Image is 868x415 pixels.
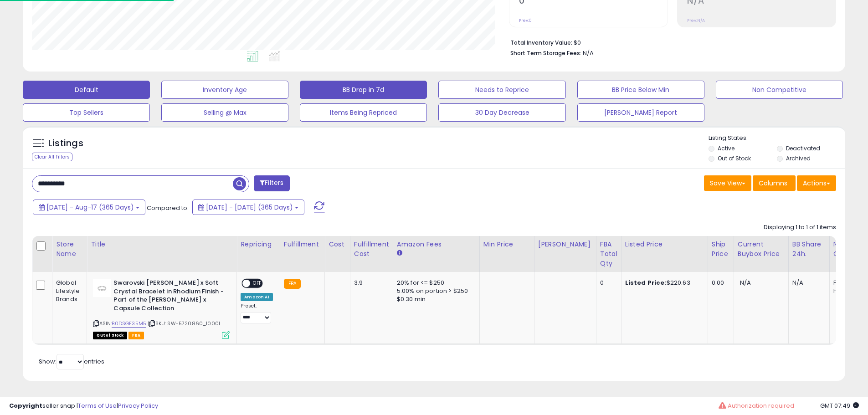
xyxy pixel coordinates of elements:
[206,203,293,212] span: [DATE] - [DATE] (365 Days)
[284,240,321,249] div: Fulfillment
[820,401,859,410] span: 2025-08-18 07:49 GMT
[483,240,530,249] div: Min Price
[397,279,473,287] div: 20% for <= $250
[161,81,288,99] button: Inventory Age
[833,279,863,287] div: FBA: n/a
[792,279,822,287] div: N/A
[397,249,402,257] small: Amazon Fees.
[93,279,230,338] div: ASIN:
[254,175,289,191] button: Filters
[354,240,389,259] div: Fulfillment Cost
[510,49,581,57] b: Short Term Storage Fees:
[329,240,346,249] div: Cost
[625,278,667,287] b: Listed Price:
[759,179,787,188] span: Columns
[397,287,473,295] div: 5.00% on portion > $250
[39,357,104,366] span: Show: entries
[147,204,189,212] span: Compared to:
[112,320,146,328] a: B0DSGF35M5
[300,103,427,122] button: Items Being Repriced
[738,240,785,259] div: Current Buybox Price
[241,293,272,301] div: Amazon AI
[161,103,288,122] button: Selling @ Max
[583,49,594,57] span: N/A
[538,240,592,249] div: [PERSON_NAME]
[718,144,734,152] label: Active
[510,39,572,46] b: Total Inventory Value:
[438,103,565,122] button: 30 Day Decrease
[241,240,276,249] div: Repricing
[764,223,836,232] div: Displaying 1 to 1 of 1 items
[78,401,117,410] a: Terms of Use
[33,200,145,215] button: [DATE] - Aug-17 (365 Days)
[354,279,386,287] div: 3.9
[709,134,845,143] p: Listing States:
[438,81,565,99] button: Needs to Reprice
[712,240,730,259] div: Ship Price
[241,303,272,323] div: Preset:
[833,240,867,259] div: Num of Comp.
[46,203,134,212] span: [DATE] - Aug-17 (365 Days)
[625,279,701,287] div: $220.63
[510,36,829,47] li: $0
[192,200,304,215] button: [DATE] - [DATE] (365 Days)
[740,278,751,287] span: N/A
[797,175,836,191] button: Actions
[600,279,614,287] div: 0
[786,154,811,162] label: Archived
[91,240,233,249] div: Title
[712,279,727,287] div: 0.00
[704,175,751,191] button: Save View
[577,81,704,99] button: BB Price Below Min
[56,240,83,259] div: Store Name
[113,279,224,315] b: Swarovski [PERSON_NAME] x Soft Crystal Bracelet in Rhodium Finish - Part of the [PERSON_NAME] x C...
[792,240,826,259] div: BB Share 24h.
[300,81,427,99] button: BB Drop in 7d
[118,401,158,410] a: Privacy Policy
[128,332,144,339] span: FBA
[753,175,796,191] button: Columns
[600,240,617,268] div: FBA Total Qty
[397,240,476,249] div: Amazon Fees
[23,103,150,122] button: Top Sellers
[251,280,265,287] span: OFF
[93,279,111,297] img: 31aZJgy6ApL._SL40_.jpg
[397,295,473,303] div: $0.30 min
[9,402,158,410] div: seller snap | |
[786,144,820,152] label: Deactivated
[148,320,220,327] span: | SKU: SW-5720860_10001
[32,153,72,161] div: Clear All Filters
[716,81,843,99] button: Non Competitive
[23,81,150,99] button: Default
[48,137,83,150] h5: Listings
[625,240,704,249] div: Listed Price
[577,103,704,122] button: [PERSON_NAME] Report
[9,401,42,410] strong: Copyright
[687,18,705,23] small: Prev: N/A
[284,279,301,289] small: FBA
[93,332,127,339] span: All listings that are currently out of stock and unavailable for purchase on Amazon
[519,18,532,23] small: Prev: 0
[833,287,863,295] div: FBM: n/a
[718,154,751,162] label: Out of Stock
[56,279,80,304] div: Global Lifestyle Brands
